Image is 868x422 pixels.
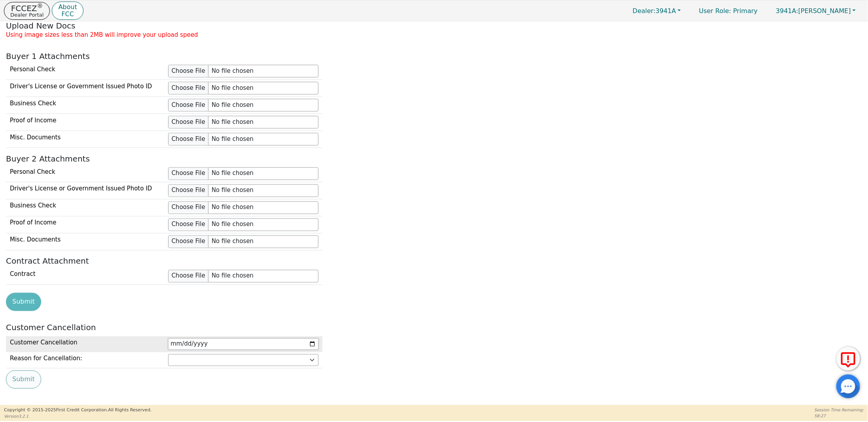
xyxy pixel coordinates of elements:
td: Personal Check [6,165,164,182]
td: Contract [6,268,164,285]
td: Proof of Income [6,114,164,131]
td: Customer Cancellation [6,336,164,352]
p: Primary [691,3,766,19]
sup: ® [37,2,43,10]
span: 3941A: [776,7,798,15]
h4: Buyer 2 Attachments [6,154,862,163]
p: Copyright © 2015- 2025 First Credit Corporation. [4,407,152,414]
span: All Rights Reserved. [108,407,152,412]
p: 58:27 [815,413,864,419]
h4: Buyer 1 Attachments [6,51,862,61]
td: Misc. Documents [6,131,164,148]
p: FCCEZ [10,4,44,12]
p: Session Time Remaining: [815,407,864,413]
td: Driver's License or Government Issued Photo ID [6,80,164,97]
td: Driver's License or Government Issued Photo ID [6,182,164,199]
td: Personal Check [6,63,164,80]
span: User Role : [699,7,731,15]
button: FCCEZ®Dealer Portal [4,2,50,20]
span: 3941A [633,7,676,15]
button: Dealer:3941A [624,5,689,17]
p: About [58,4,77,10]
td: Reason for Cancellation: [6,352,164,369]
p: Dealer Portal [10,12,44,17]
button: AboutFCC [52,2,83,20]
p: Version 3.2.1 [4,413,152,419]
a: User Role: Primary [691,3,766,19]
p: FCC [58,11,77,17]
h2: Upload New Docs [6,21,862,30]
span: Dealer: [633,7,656,15]
td: Misc. Documents [6,233,164,250]
td: Proof of Income [6,216,164,233]
h2: Customer Cancellation [6,323,862,333]
button: Report Error to FCC [836,347,860,371]
td: Business Check [6,97,164,114]
button: 3941A:[PERSON_NAME] [768,5,864,17]
h4: Contract Attachment [6,257,862,266]
span: [PERSON_NAME] [776,7,851,15]
input: YYYY-MM-DD [168,338,318,350]
p: Using image sizes less than 2MB will improve your upload speed [6,30,862,40]
td: Business Check [6,199,164,216]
